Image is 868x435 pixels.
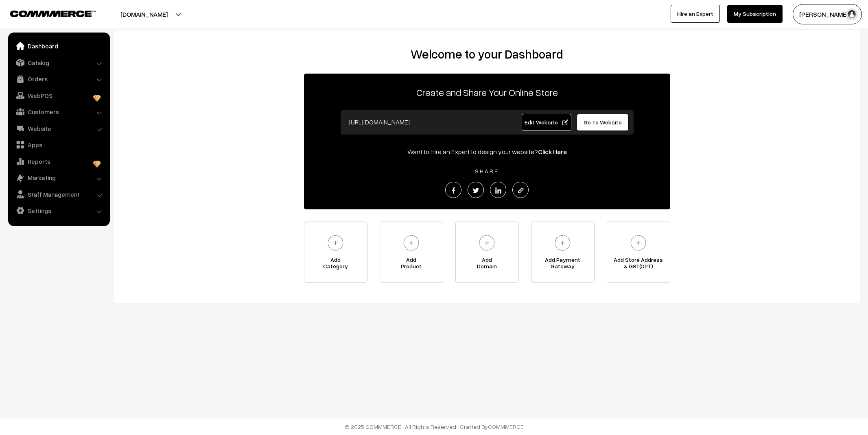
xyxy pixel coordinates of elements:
a: Hire an Expert [671,5,720,23]
a: COMMMERCE [488,423,524,430]
a: AddProduct [380,222,443,283]
a: Dashboard [10,39,107,53]
a: Edit Website [522,114,571,131]
img: plus.svg [324,232,347,254]
a: AddCategory [304,222,367,283]
span: Go To Website [584,119,622,126]
a: Apps [10,137,107,152]
span: Add Store Address & GST(OPT) [607,257,670,273]
div: Want to Hire an Expert to design your website? [304,147,670,157]
img: plus.svg [400,232,422,254]
img: plus.svg [627,232,649,254]
a: My Subscription [727,5,783,23]
a: Settings [10,203,107,218]
h2: Welcome to your Dashboard [122,47,852,61]
span: Add Category [304,257,367,273]
a: AddDomain [455,222,519,283]
a: Catalog [10,55,107,70]
a: Add Store Address& GST(OPT) [607,222,670,283]
span: Edit Website [525,119,568,126]
a: Orders [10,72,107,86]
img: user [846,8,858,20]
img: plus.svg [551,232,574,254]
a: COMMMERCE [10,8,81,18]
button: [DOMAIN_NAME] [92,4,196,24]
span: SHARE [471,167,503,174]
img: plus.svg [476,232,498,254]
span: Add Product [380,257,443,273]
a: Staff Management [10,187,107,202]
img: COMMMERCE [10,11,96,17]
span: Add Payment Gateway [531,257,594,273]
a: Website [10,121,107,136]
button: [PERSON_NAME] [793,4,862,24]
a: Add PaymentGateway [531,222,595,283]
a: Go To Website [577,114,629,131]
span: Add Domain [456,257,518,273]
p: Create and Share Your Online Store [304,85,670,100]
a: Reports [10,154,107,169]
a: Marketing [10,170,107,185]
a: Click Here [538,148,567,156]
a: WebPOS [10,88,107,103]
a: Customers [10,104,107,119]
